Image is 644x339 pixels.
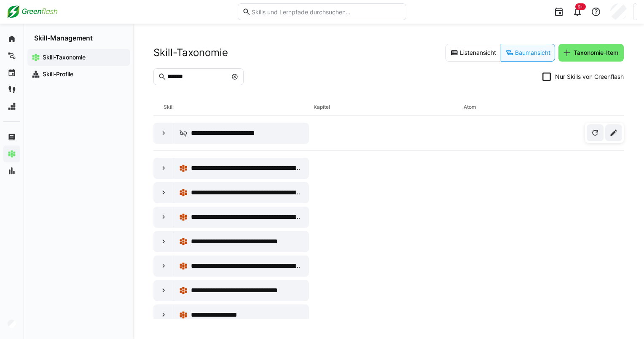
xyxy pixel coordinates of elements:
input: Skills und Lernpfade durchsuchen… [251,8,402,16]
eds-checkbox: Nur Skills von Greenflash [542,73,624,81]
span: Taxonomie-Item [572,48,620,57]
eds-button-option: Baumansicht [501,44,555,62]
div: Atom [464,99,614,116]
span: 9+ [578,4,583,9]
button: Taxonomie-Item [558,44,624,62]
eds-button-option: Listenansicht [445,44,501,62]
h2: Skill-Taxonomie [153,46,228,59]
div: Kapitel [314,99,464,116]
div: Skill [164,99,314,116]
